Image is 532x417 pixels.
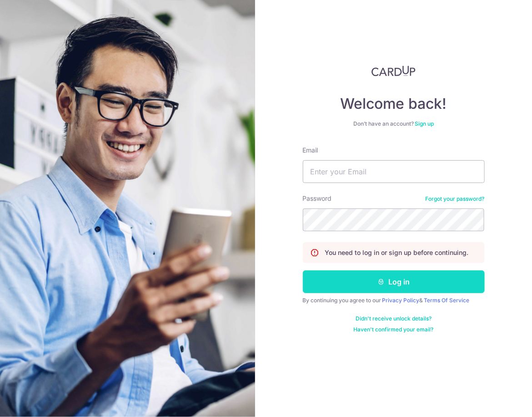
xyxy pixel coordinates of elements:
[371,66,416,76] img: CardUp Logo
[303,95,485,113] h4: Welcome back!
[426,195,485,203] a: Forgot your password?
[303,270,485,293] button: Log in
[303,297,485,304] div: By continuing you agree to our &
[325,248,469,257] p: You need to log in or sign up before continuing.
[382,297,420,304] a: Privacy Policy
[415,120,434,127] a: Sign up
[356,315,432,322] a: Didn't receive unlock details?
[303,160,485,183] input: Enter your Email
[424,297,470,304] a: Terms Of Service
[303,194,332,203] label: Password
[303,120,485,127] div: Don’t have an account?
[354,326,434,333] a: Haven't confirmed your email?
[303,146,318,155] label: Email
